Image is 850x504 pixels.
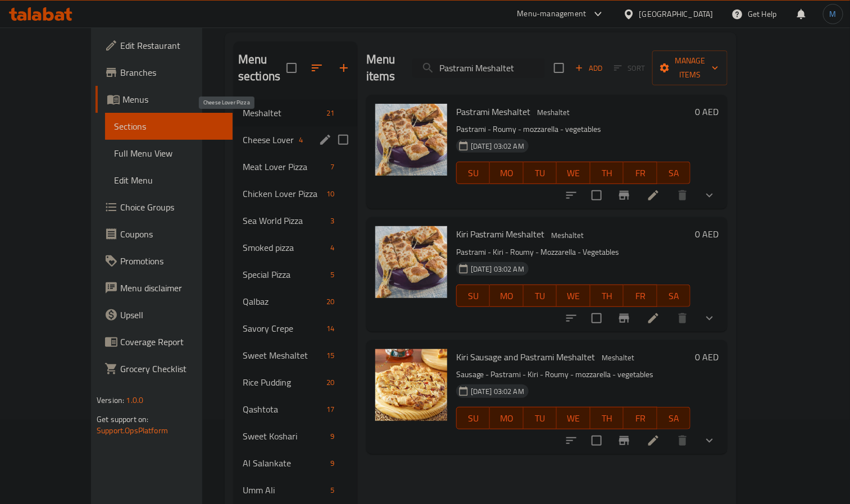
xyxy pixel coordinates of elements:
span: SU [461,165,485,181]
span: 5 [326,485,339,496]
div: Savory Crepe [243,322,322,335]
button: show more [696,182,723,209]
span: FR [628,165,653,181]
button: sort-choices [558,427,585,454]
button: FR [624,285,657,307]
span: Smoked pizza [243,241,326,254]
span: Menu disclaimer [120,281,224,295]
span: Meat Lover Pizza [243,160,326,173]
span: [DATE] 03:02 AM [466,141,529,152]
span: Select section [547,56,571,80]
span: 4 [326,242,339,253]
span: Add item [571,59,607,77]
span: Add [574,62,604,75]
div: Meshaltet [533,106,575,120]
span: Kiri Pastrami Meshaltet [456,226,545,242]
div: Cheese Lover Pizza4edit [234,126,357,153]
div: Special Pizza5 [234,261,357,288]
span: Sort sections [303,54,330,81]
span: 9 [326,458,339,469]
input: search [412,58,545,78]
span: 3 [326,216,339,226]
div: items [326,160,339,173]
div: Sweet Koshari [243,429,326,443]
span: SA [662,165,687,181]
div: Sweet Meshaltet15 [234,342,357,369]
button: TU [524,407,557,429]
span: Select to update [585,184,608,207]
span: Grocery Checklist [120,362,224,375]
div: Chicken Lover Pizza10 [234,180,357,207]
span: MO [494,288,519,304]
span: Upsell [120,308,224,322]
button: show more [696,427,723,454]
div: Sea World Pizza [243,214,326,227]
div: Umm Ali [243,483,326,497]
a: Menus [96,86,233,113]
button: FR [624,162,657,184]
span: SU [461,288,485,304]
button: Branch-specific-item [611,182,638,209]
h6: 0 AED [695,226,719,242]
span: Branches [120,66,224,79]
span: Promotions [120,254,224,268]
button: delete [669,182,696,209]
button: SA [657,407,691,429]
span: Version: [97,393,124,407]
div: Meshaltet [598,351,639,365]
span: Meshaltet [533,106,575,119]
div: Menu-management [517,7,587,21]
div: items [322,295,339,308]
div: [GEOGRAPHIC_DATA] [639,8,713,20]
span: Chicken Lover Pizza [243,187,322,200]
span: TU [528,410,553,427]
span: Qashtota [243,402,322,416]
div: Sea World Pizza3 [234,207,357,234]
span: Sections [114,120,224,133]
div: items [326,241,339,254]
button: FR [624,407,657,429]
a: Edit Menu [105,167,233,194]
span: 4 [295,135,308,145]
span: Select to update [585,429,608,452]
span: Menus [122,93,224,106]
button: sort-choices [558,305,585,332]
div: Savory Crepe14 [234,315,357,342]
button: TH [590,162,624,184]
span: Pastrami Meshaltet [456,103,531,120]
span: Edit Restaurant [120,39,224,52]
span: TH [595,165,620,181]
div: items [326,483,339,497]
span: Sweet Meshaltet [243,349,322,362]
button: MO [490,407,524,429]
button: SU [456,285,490,307]
span: TU [528,288,553,304]
a: Coupons [96,221,233,248]
div: Qalbaz20 [234,288,357,315]
div: items [326,268,339,281]
span: WE [561,410,586,427]
a: Edit menu item [647,434,660,447]
span: Rice Pudding [243,375,322,389]
a: Support.OpsPlatform [97,423,168,438]
div: items [326,456,339,470]
div: Sweet Koshari9 [234,423,357,450]
span: TH [595,410,620,427]
span: Qalbaz [243,295,322,308]
a: Promotions [96,248,233,274]
h2: Menu sections [238,51,287,85]
span: Select to update [585,306,608,330]
span: 5 [326,269,339,280]
p: Pastrami - Roumy - mozzarella - vegetables [456,122,691,136]
span: 7 [326,162,339,172]
p: Pastrami - Kiri - Roumy - Mozzarella - Vegetables [456,245,691,259]
a: Edit menu item [647,189,660,202]
div: items [322,375,339,389]
p: Sausage - Pastrami - Kiri - Roumy - mozzarella - vegetables [456,368,691,382]
button: SA [657,162,691,184]
div: Qashtota17 [234,396,357,423]
span: Choice Groups [120,200,224,214]
div: items [322,187,339,200]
